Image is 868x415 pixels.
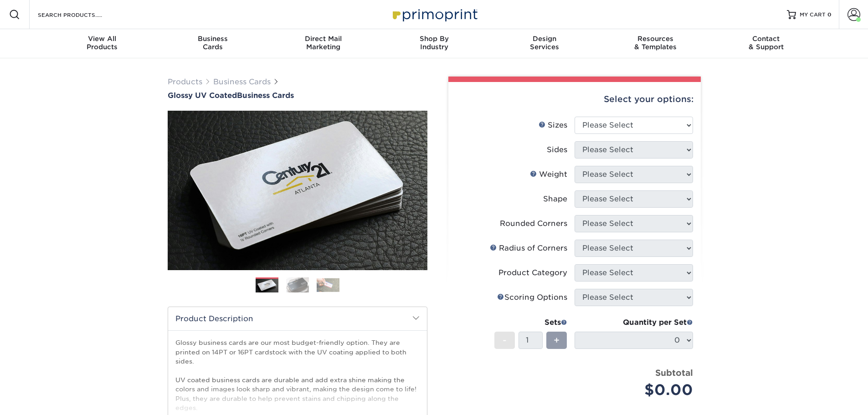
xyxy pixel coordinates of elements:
div: Services [489,35,600,51]
div: & Support [711,35,822,51]
img: Primoprint [389,5,480,24]
img: Glossy UV Coated 01 [168,61,427,320]
span: + [554,333,560,347]
h2: Product Description [168,307,427,330]
div: Rounded Corners [500,218,567,229]
span: Contact [711,35,822,43]
a: Glossy UV CoatedBusiness Cards [168,91,427,100]
div: Quantity per Set [575,317,693,328]
strong: Subtotal [655,368,693,378]
div: Select your options: [456,82,693,117]
span: Glossy UV Coated [168,91,237,100]
span: MY CART [800,11,826,19]
span: Shop By [379,35,489,43]
div: Sets [494,317,567,328]
div: $0.00 [581,379,693,401]
a: BusinessCards [157,29,268,58]
span: Direct Mail [268,35,379,43]
div: Radius of Corners [490,243,567,254]
img: Business Cards 03 [317,278,339,292]
h1: Business Cards [168,91,427,100]
div: Weight [530,169,567,180]
div: Sizes [539,120,567,131]
div: Marketing [268,35,379,51]
div: Shape [543,194,567,205]
a: Contact& Support [711,29,822,58]
a: DesignServices [489,29,600,58]
span: View All [47,35,158,43]
span: 0 [827,11,832,18]
div: Sides [547,144,567,155]
div: Scoring Options [497,292,567,303]
span: Design [489,35,600,43]
span: Resources [600,35,711,43]
a: Direct MailMarketing [268,29,379,58]
div: Products [47,35,158,51]
div: & Templates [600,35,711,51]
img: Business Cards 01 [256,274,278,297]
input: SEARCH PRODUCTS..... [37,9,126,20]
a: Business Cards [213,77,271,86]
a: Shop ByIndustry [379,29,489,58]
span: Business [157,35,268,43]
a: View AllProducts [47,29,158,58]
div: Cards [157,35,268,51]
div: Industry [379,35,489,51]
span: - [503,333,507,347]
div: Product Category [498,267,567,278]
img: Business Cards 02 [286,277,309,293]
a: Products [168,77,202,86]
a: Resources& Templates [600,29,711,58]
